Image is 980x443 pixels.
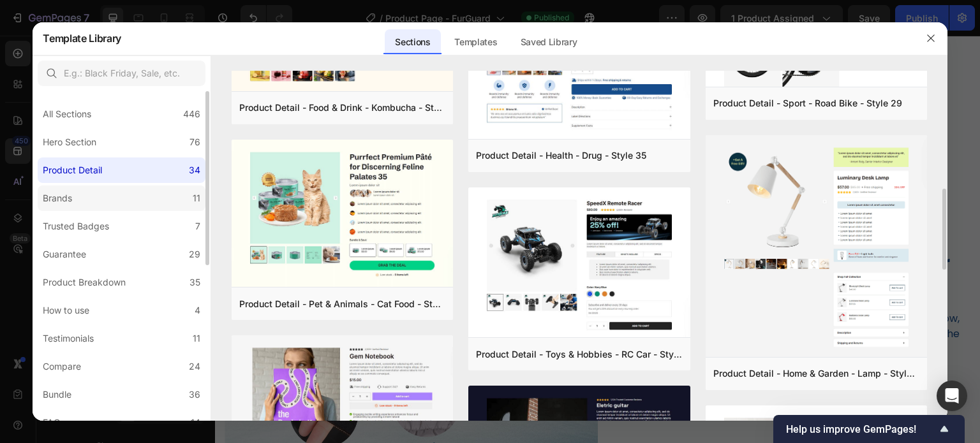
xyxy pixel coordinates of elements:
h3: 1) FurGuard™ Provides All-Weather Protection [403,213,746,269]
div: Testimonials [43,331,94,346]
img: pd35.png [232,140,453,289]
div: 11 [193,191,200,206]
div: Bundle [43,387,71,402]
div: Product Detail - Toys & Hobbies - RC Car - Style 31 [476,347,682,362]
div: Compare [43,359,81,374]
div: Product Detail - Food & Drink - Kombucha - Style 39 [239,100,445,115]
div: Product Detail [43,163,102,178]
div: 11 [193,331,200,346]
div: Brands [43,191,72,206]
div: Sections [385,29,440,55]
div: Product Detail - Home & Garden - Lamp - Style 9 [713,366,919,381]
p: Built with a , FurGuard™ blocks wind, snow, and rain so your pup stays dry and comfortable no mat... [405,275,745,321]
img: pd31.png [468,187,690,340]
h2: Template Library [43,22,121,55]
div: Guarantee [43,247,86,262]
div: All Sections [43,106,91,122]
div: 35 [189,275,200,290]
div: 36 [189,387,200,402]
div: 4 [195,303,200,318]
div: 446 [183,106,200,122]
div: Open Intercom Messenger [937,381,967,411]
div: 24 [189,359,200,374]
div: 14 [191,415,200,430]
div: How to use [43,303,89,318]
h2: Why Choose FurGuard™? [10,19,756,71]
div: Product Detail - Sport - Road Bike - Style 29 [713,96,902,111]
div: Hero Section [43,134,96,150]
span: Help us improve GemPages! [786,423,937,435]
div: 7 [195,219,200,234]
div: Product Detail - Pet & Animals - Cat Food - Style 35 [239,296,445,312]
img: pd9.png [706,135,927,359]
strong: waterproof outer shell [461,275,585,290]
div: 29 [189,247,200,262]
div: Product Detail - Health - Drug - Style 35 [476,148,646,163]
input: E.g.: Black Friday, Sale, etc. [38,61,205,86]
button: Show survey - Help us improve GemPages! [786,421,952,437]
div: Templates [444,29,507,55]
div: FAQs [43,415,65,430]
div: Saved Library [510,29,588,55]
div: 76 [189,134,200,150]
div: Product Breakdown [43,275,126,290]
div: Trusted Badges [43,219,109,234]
div: 34 [189,163,200,178]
